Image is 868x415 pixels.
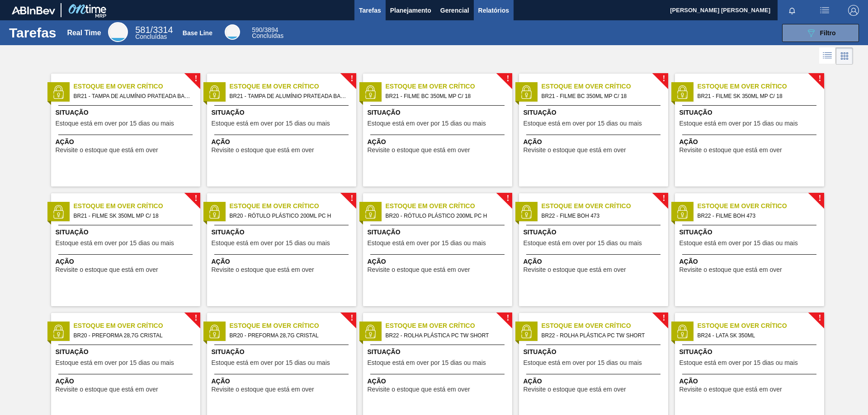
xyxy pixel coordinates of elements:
span: Revisite o estoque que está em over [368,147,470,154]
span: Situação [368,347,510,357]
span: Estoque está em over por 15 dias ou mais [679,120,798,127]
span: BR20 - RÓTULO PLÁSTICO 200ML PC H [230,211,349,221]
span: Ação [679,257,822,266]
span: Estoque em Over Crítico [698,201,824,211]
span: Ação [679,137,822,147]
span: BR24 - LATA SK 350ML [698,331,817,340]
img: status [52,205,65,219]
span: ! [350,195,353,202]
div: Real Time [108,22,128,42]
span: Estoque em Over Crítico [386,201,512,211]
img: status [208,205,221,219]
span: BR21 - FILME SK 350ML MP C/ 18 [74,211,193,221]
span: Estoque está em over por 15 dias ou mais [56,240,174,247]
span: Estoque está em over por 15 dias ou mais [368,359,486,366]
span: Situação [368,228,510,237]
span: Revisite o estoque que está em over [56,266,158,273]
span: Estoque em Over Crítico [386,321,512,331]
span: Estoque está em over por 15 dias ou mais [212,120,330,127]
span: ! [194,195,197,202]
span: Estoque está em over por 15 dias ou mais [212,359,330,366]
span: Estoque em Over Crítico [698,321,824,331]
span: Estoque em Over Crítico [386,82,512,91]
span: Tarefas [359,5,381,16]
span: Estoque está em over por 15 dias ou mais [524,120,642,127]
span: Revisite o estoque que está em over [368,386,470,393]
span: Estoque está em over por 15 dias ou mais [524,359,642,366]
span: Estoque em Over Crítico [542,321,668,331]
span: Revisite o estoque que está em over [56,147,158,154]
div: Visão em Lista [819,47,836,65]
span: Ação [368,257,510,266]
span: ! [506,315,509,322]
span: Revisite o estoque que está em over [524,266,626,273]
span: 590 [252,26,262,33]
span: Estoque em Over Crítico [542,201,668,211]
div: Visão em Cards [836,47,853,65]
span: BR20 - RÓTULO PLÁSTICO 200ML PC H [386,211,505,221]
span: ! [818,195,821,202]
span: Concluídas [252,32,283,39]
img: status [519,325,533,338]
span: Planejamento [390,5,431,16]
span: Estoque está em over por 15 dias ou mais [212,240,330,247]
span: Estoque em Over Crítico [542,82,668,91]
span: Estoque está em over por 15 dias ou mais [368,120,486,127]
span: ! [194,75,197,82]
h1: Tarefas [9,28,57,38]
span: ! [506,75,509,82]
span: Ação [212,257,354,266]
span: ! [662,195,665,202]
span: Gerencial [440,5,469,16]
span: BR22 - FILME BOH 473 [542,211,661,221]
span: Revisite o estoque que está em over [679,386,782,393]
img: Logout [848,5,859,16]
img: status [363,85,377,99]
div: Real Time [135,26,173,40]
div: Base Line [252,27,283,39]
div: Base Line [183,29,212,37]
span: Ação [368,377,510,386]
span: Estoque em Over Crítico [74,321,200,331]
span: Estoque em Over Crítico [230,82,356,91]
span: Ação [212,137,354,147]
span: Estoque está em over por 15 dias ou mais [368,240,486,247]
span: ! [506,195,509,202]
button: Notificações [778,4,807,17]
span: Ação [679,377,822,386]
img: status [52,85,65,99]
div: Real Time [67,29,101,37]
img: status [519,205,533,219]
span: Ação [524,137,666,147]
span: BR21 - FILME BC 350ML MP C/ 18 [386,91,505,101]
span: Revisite o estoque que está em over [679,147,782,154]
span: Ação [524,377,666,386]
span: Situação [679,347,822,357]
span: BR21 - TAMPA DE ALUMÍNIO PRATEADA BALL CDL [74,91,193,101]
span: ! [194,315,197,322]
span: Revisite o estoque que está em over [212,386,314,393]
span: Ação [56,377,198,386]
span: / 3314 [135,25,173,35]
span: Estoque em Over Crítico [74,201,200,211]
img: status [52,325,65,338]
span: Estoque em Over Crítico [698,82,824,91]
span: Situação [56,347,198,357]
span: ! [818,75,821,82]
span: BR21 - FILME SK 350ML MP C/ 18 [698,91,817,101]
span: ! [662,315,665,322]
span: Estoque está em over por 15 dias ou mais [56,359,174,366]
span: Situação [679,108,822,117]
span: Revisite o estoque que está em over [368,266,470,273]
img: TNhmsLtSVTkK8tSr43FrP2fwEKptu5GPRR3wAAAABJRU5ErkJggg== [12,6,55,14]
span: / 3894 [252,26,278,33]
span: Revisite o estoque que está em over [212,147,314,154]
img: status [519,85,533,99]
span: Situação [524,108,666,117]
img: status [675,205,689,219]
span: ! [818,315,821,322]
img: userActions [819,5,830,16]
span: ! [662,75,665,82]
img: status [675,85,689,99]
span: Situação [56,108,198,117]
